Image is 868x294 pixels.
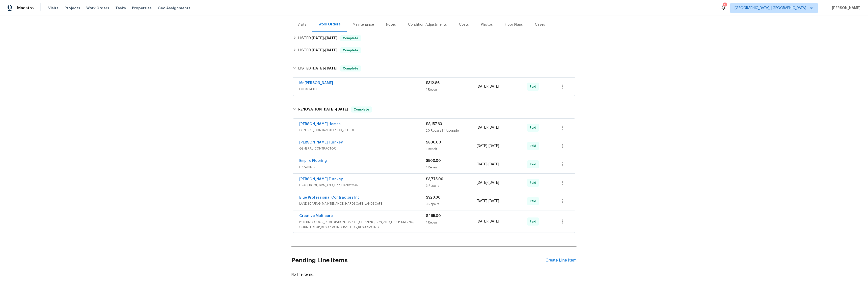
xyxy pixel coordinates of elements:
div: 1 Repair [426,146,477,152]
span: Complete [341,36,360,41]
div: LISTED [DATE]-[DATE]Complete [291,44,577,56]
span: - [312,48,337,52]
span: HVAC, ROOF, BRN_AND_LRR, HANDYMAN [299,183,426,188]
span: $8,157.63 [426,122,442,126]
span: Paid [530,219,538,224]
span: [DATE] [489,144,499,148]
a: Creative Multicare [299,214,333,218]
span: [DATE] [477,85,487,88]
span: Paid [530,162,538,167]
span: [DATE] [477,181,487,185]
span: Paid [530,143,538,149]
span: Complete [341,48,360,53]
div: Maintenance [353,22,374,27]
span: [DATE] [312,66,324,70]
span: PAINTING, ODOR_REMEDIATION, CARPET_CLEANING, BRN_AND_LRR, PLUMBING, COUNTERTOP_RESURFACING, BATHT... [299,219,426,230]
span: [DATE] [312,48,324,52]
span: - [477,180,499,185]
span: - [477,84,499,89]
div: 1 Repair [426,220,477,225]
span: Paid [530,84,538,89]
span: - [477,143,499,149]
span: Visits [48,6,59,11]
span: [DATE] [477,220,487,223]
span: Complete [352,107,371,112]
div: Photos [481,22,493,27]
div: Notes [386,22,396,27]
div: LISTED [DATE]-[DATE]Complete [291,60,577,77]
span: LANDSCAPING_MAINTENANCE, HARDSCAPE_LANDSCAPE [299,201,426,206]
h6: LISTED [298,35,337,41]
span: $500.00 [426,159,441,163]
div: Floor Plans [505,22,523,27]
span: Tasks [115,6,126,10]
div: No line items. [291,272,577,277]
div: 5 [723,3,726,8]
span: $465.00 [426,214,441,218]
span: GENERAL_CONTRACTOR, OD_SELECT [299,128,426,133]
span: [DATE] [489,199,499,203]
span: - [477,162,499,167]
div: LISTED [DATE]-[DATE]Complete [291,32,577,44]
a: [PERSON_NAME] Turnkey [299,141,343,144]
span: [DATE] [489,163,499,166]
a: Empire Flooring [299,159,327,163]
div: RENOVATION [DATE]-[DATE]Complete [291,101,577,118]
span: $312.86 [426,81,440,85]
span: Paid [530,199,538,204]
span: [DATE] [489,181,499,185]
span: - [312,66,337,70]
span: Paid [530,125,538,130]
span: - [477,219,499,224]
span: [DATE] [489,220,499,223]
span: [GEOGRAPHIC_DATA], [GEOGRAPHIC_DATA] [735,6,806,11]
span: [PERSON_NAME] [830,6,860,11]
span: FLOORING [299,164,426,169]
span: Geo Assignments [158,6,191,11]
span: Complete [341,66,360,71]
a: Mr [PERSON_NAME] [299,81,333,85]
span: $800.00 [426,141,441,144]
span: - [312,36,337,40]
span: - [322,107,348,111]
span: Projects [65,6,80,11]
span: Maestro [17,6,34,11]
div: 20 Repairs | 4 Upgrade [426,128,477,133]
div: 3 Repairs [426,183,477,188]
div: Condition Adjustments [408,22,447,27]
span: [DATE] [477,163,487,166]
span: [DATE] [489,85,499,88]
span: $320.00 [426,196,441,199]
div: Cases [535,22,545,27]
span: [DATE] [477,144,487,148]
span: GENERAL_CONTRACTOR [299,146,426,151]
h2: Pending Line Items [291,249,546,272]
div: Create Line Item [546,258,577,263]
span: [DATE] [325,48,337,52]
h6: LISTED [298,65,337,71]
h6: RENOVATION [298,106,348,113]
span: [DATE] [312,36,324,40]
span: [DATE] [489,126,499,129]
h6: LISTED [298,47,337,53]
span: LOCKSMITH [299,87,426,92]
span: [DATE] [325,36,337,40]
span: - [477,125,499,130]
div: Costs [459,22,469,27]
span: Paid [530,180,538,185]
span: Properties [132,6,152,11]
div: Visits [297,22,306,27]
span: - [477,199,499,204]
div: Work Orders [318,22,341,27]
div: 1 Repair [426,87,477,92]
div: 1 Repair [426,165,477,170]
span: [DATE] [322,107,335,111]
span: [DATE] [477,126,487,129]
a: [PERSON_NAME] Turnkey [299,177,343,181]
a: Blue Professional Contractors Inc [299,196,360,199]
div: 3 Repairs [426,202,477,207]
span: [DATE] [477,199,487,203]
span: $3,775.00 [426,177,443,181]
a: [PERSON_NAME] Homes [299,122,341,126]
span: [DATE] [325,66,337,70]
